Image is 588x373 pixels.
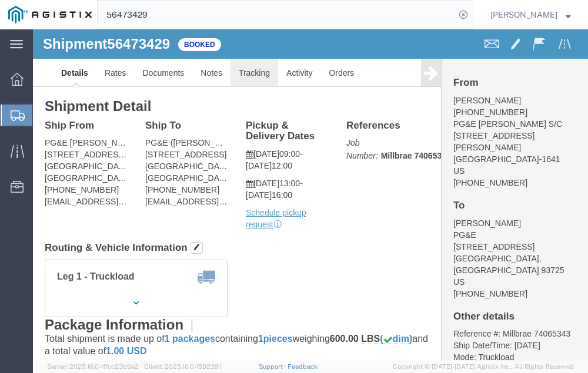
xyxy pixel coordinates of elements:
[33,29,588,361] iframe: FS Legacy Container
[98,1,455,29] input: Search for shipment number, reference number
[393,362,574,372] span: Copyright © [DATE]-[DATE] Agistix Inc., All Rights Reserved
[47,363,139,370] span: Server: 2025.16.0-1ffcc23b9e2
[490,8,557,21] span: Neil Coehlo
[144,363,221,370] span: Client: 2025.16.0-1592391
[288,363,318,370] a: Feedback
[8,6,92,23] img: logo
[490,8,572,22] button: [PERSON_NAME]
[259,363,288,370] a: Support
